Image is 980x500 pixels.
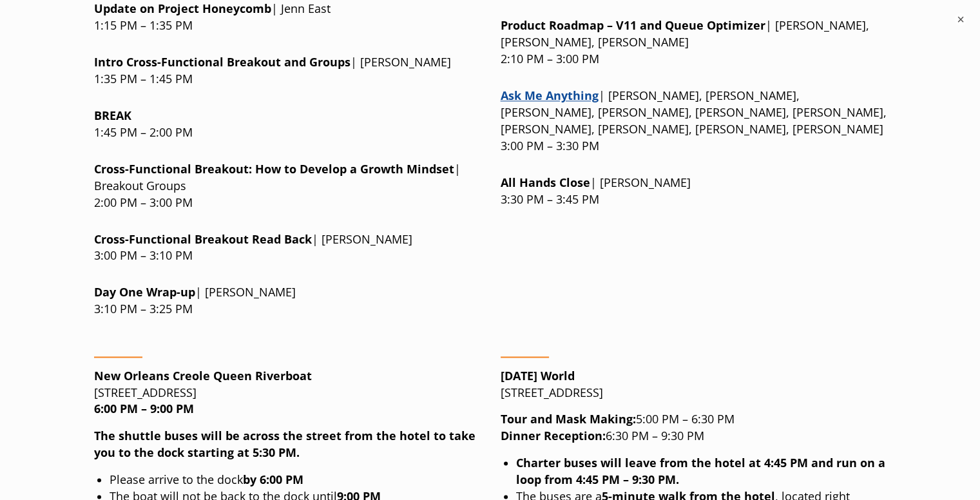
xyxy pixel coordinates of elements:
strong: The shuttle buses will be across the street from the hotel to take you to the dock starting at 5:... [94,428,476,460]
p: 5:00 PM – 6:30 PM 6:30 PM – 9:30 PM [501,411,887,445]
p: [STREET_ADDRESS] [501,368,887,401]
p: | Breakout Groups 2:00 PM – 3:00 PM [94,161,480,211]
p: [STREET_ADDRESS] [94,368,480,418]
button: × [954,13,967,26]
strong: Cross-Functional Breakou [94,231,244,247]
p: | [PERSON_NAME] 1:35 PM – 1:45 PM [94,54,480,88]
strong: Day One Wrap-up [94,284,195,300]
p: | [PERSON_NAME] 3:10 PM – 3:25 PM [94,284,480,318]
strong: Dinner Reception: [501,428,606,443]
strong: Charter buses will leave from the hotel at 4:45 PM and run on a loop from 4:45 PM – 9:30 PM. [516,455,885,487]
strong: Intro Cross-Functional Breakout and Groups [94,54,351,70]
strong: ow to Develop a Growth Mindset [264,161,454,177]
strong: BREAK [94,108,131,123]
p: 1:45 PM – 2:00 PM [94,108,480,141]
p: | [PERSON_NAME] 3:30 PM – 3:45 PM [501,175,887,208]
strong: All Hands Close [501,175,590,190]
p: | [PERSON_NAME], [PERSON_NAME], [PERSON_NAME], [PERSON_NAME], [PERSON_NAME], [PERSON_NAME], [PERS... [501,88,887,155]
strong: Cross-Functional Breakout: H [94,161,454,177]
strong: [DATE] World [501,368,575,383]
strong: New Orleans Creole Queen Riverboat [94,368,312,383]
p: | [PERSON_NAME] 3:00 PM – 3:10 PM [94,231,480,265]
strong: t Read Back [94,231,312,247]
p: | [PERSON_NAME], [PERSON_NAME], [PERSON_NAME] 2:10 PM – 3:00 PM [501,17,887,68]
strong: Tour and Mask Making: [501,411,636,427]
strong: by 6:00 PM [243,472,303,487]
strong: 6:00 PM – 9:00 PM [94,401,194,416]
a: Link opens in a new window [501,88,599,103]
li: Please arrive to the dock [110,472,480,488]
